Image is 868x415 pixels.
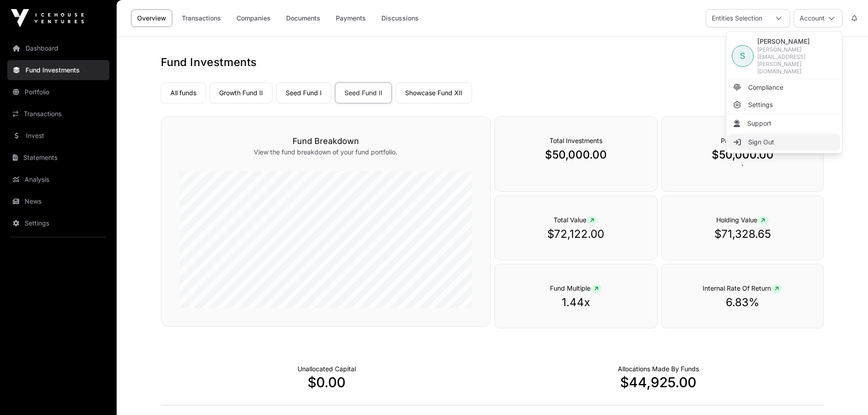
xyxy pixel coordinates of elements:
[728,134,840,150] li: Sign Out
[794,9,842,27] button: Account
[7,191,109,211] a: News
[7,169,109,190] a: Analysis
[513,227,639,241] p: $72,122.00
[703,284,782,292] span: Internal Rate Of Return
[131,10,172,27] a: Overview
[661,116,824,192] div: `
[757,46,837,75] span: [PERSON_NAME][EMAIL_ADDRESS][PERSON_NAME][DOMAIN_NAME]
[554,216,598,224] span: Total Value
[176,10,227,27] a: Transactions
[747,119,771,128] span: Support
[231,10,277,27] a: Companies
[7,82,109,102] a: Portfolio
[210,82,272,103] a: Growth Fund II
[748,100,773,109] span: Settings
[280,10,326,27] a: Documents
[680,295,806,310] p: 6.83%
[7,148,109,168] a: Statements
[822,371,868,415] iframe: Chat Widget
[550,284,602,292] span: Fund Multiple
[7,38,109,58] a: Dashboard
[706,10,768,27] div: Entities Selection
[757,37,837,46] span: [PERSON_NAME]
[728,97,840,113] a: Settings
[740,50,745,62] span: S
[180,148,472,157] p: View the fund breakdown of your fund portfolio.
[513,148,639,162] p: $50,000.00
[298,364,356,374] p: Cash not yet allocated
[11,9,84,27] img: Icehouse Ventures Logo
[728,79,840,96] a: Compliance
[721,137,764,144] span: Paid In Capital
[513,295,639,310] p: 1.44x
[716,216,769,224] span: Holding Value
[330,10,372,27] a: Payments
[680,227,806,241] p: $71,328.65
[395,82,472,103] a: Showcase Fund XII
[161,55,824,70] h1: Fund Investments
[748,138,774,147] span: Sign Out
[7,213,109,233] a: Settings
[375,10,425,27] a: Discussions
[7,126,109,146] a: Invest
[748,83,783,92] span: Compliance
[335,82,392,103] a: Seed Fund II
[161,82,206,103] a: All funds
[618,364,699,374] p: Capital Deployed Into Companies
[7,104,109,124] a: Transactions
[276,82,331,103] a: Seed Fund I
[493,374,824,390] p: $44,925.00
[550,137,602,144] span: Total Investments
[7,60,109,80] a: Fund Investments
[728,115,840,132] li: Support
[161,374,493,390] p: $0.00
[180,135,472,148] h3: Fund Breakdown
[680,148,806,162] p: $50,000.00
